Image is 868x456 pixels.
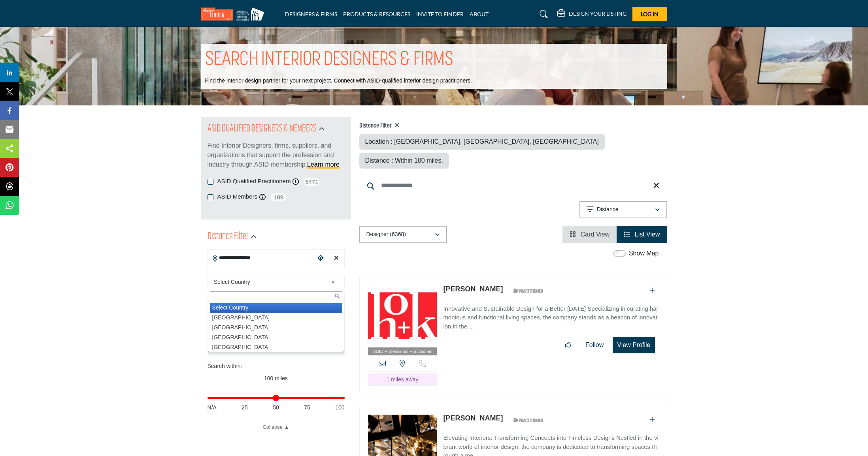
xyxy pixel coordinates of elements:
[510,286,546,296] img: ASID Qualified Practitioners Badge Icon
[641,11,659,17] span: Log In
[208,194,213,200] input: ASID Members checkbox
[368,284,437,347] img: Elizabeth Graham
[210,323,342,332] li: [GEOGRAPHIC_DATA]
[242,403,248,412] span: 25
[579,201,667,218] button: Distance
[581,231,610,238] span: Card View
[510,415,546,425] img: ASID Qualified Practitioners Badge Icon
[343,11,410,17] a: PRODUCTS & RESOURCES
[214,277,328,287] span: Select Country
[273,403,279,412] span: 50
[303,177,321,187] span: 5471
[208,122,317,136] h2: ASID QUALIFIED DESIGNERS & MEMBERS
[532,8,553,21] a: Search
[208,423,345,431] a: Collapse ▲
[210,313,342,323] li: [GEOGRAPHIC_DATA]
[270,192,287,202] span: 189
[365,138,599,145] span: Location : [GEOGRAPHIC_DATA], [GEOGRAPHIC_DATA], [GEOGRAPHIC_DATA]
[208,141,345,169] p: Find Interior Designers, firms, suppliers, and organizations that support the profession and indu...
[635,231,660,238] span: List View
[560,337,576,353] button: Like listing
[443,285,503,293] a: [PERSON_NAME]
[562,226,617,243] li: Card View
[373,348,432,355] span: ASID Professional Practitioner
[210,303,342,313] li: Select Country
[359,226,447,243] button: Designer (6368)
[365,157,443,164] span: Distance : Within 100 miles.
[205,48,453,72] h1: SEARCH INTERIOR DESIGNERS & FIRMS
[205,77,472,85] p: Find the interior design partner for your next project. Connect with ASID-qualified interior desi...
[264,375,288,381] span: 100 miles
[359,122,667,130] h4: Distance Filter
[580,337,609,353] button: Follow
[597,206,618,214] p: Distance
[443,414,503,422] a: [PERSON_NAME]
[208,179,213,185] input: ASID Qualified Practitioners checkbox
[629,249,659,258] label: Show Map
[443,304,659,331] p: Innovative and Sustainable Design for a Better [DATE] Specializing in curating harmonious and fun...
[624,231,660,238] a: View List
[416,11,464,17] a: INVITE TO FINDER
[359,176,667,195] input: Search Keyword
[285,11,337,17] a: DESIGNERS & FIRMS
[443,413,503,424] p: Juliana Kerschen
[366,231,406,238] p: Designer (6368)
[307,161,340,168] a: Learn more
[335,403,344,412] span: 100
[217,177,291,186] label: ASID Qualified Practitioners
[557,9,626,19] div: DESIGN YOUR LISTING
[217,192,258,201] label: ASID Members
[649,287,655,294] a: Add To List
[208,250,315,266] input: Search Location
[443,284,503,295] p: Elizabeth Graham
[330,250,342,267] div: Clear search location
[632,7,667,21] button: Log In
[470,11,489,17] a: ABOUT
[368,284,437,356] a: ASID Professional Practitioner
[210,342,342,352] li: [GEOGRAPHIC_DATA]
[570,231,609,238] a: View Card
[443,300,659,331] a: Innovative and Sustainable Design for a Better [DATE] Specializing in curating harmonious and fun...
[569,10,626,17] h5: DESIGN YOUR LISTING
[210,291,342,301] input: Search Text
[617,226,667,243] li: List View
[208,403,217,412] span: N/A
[386,376,418,383] span: 1 miles away
[304,403,310,412] span: 75
[315,250,326,267] div: Choose your current location
[201,8,268,21] img: Site Logo
[210,332,342,342] li: [GEOGRAPHIC_DATA]
[613,337,655,353] button: View Profile
[649,416,655,423] a: Add To List
[208,230,249,244] h2: Distance Filter
[208,362,345,370] div: Search within:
